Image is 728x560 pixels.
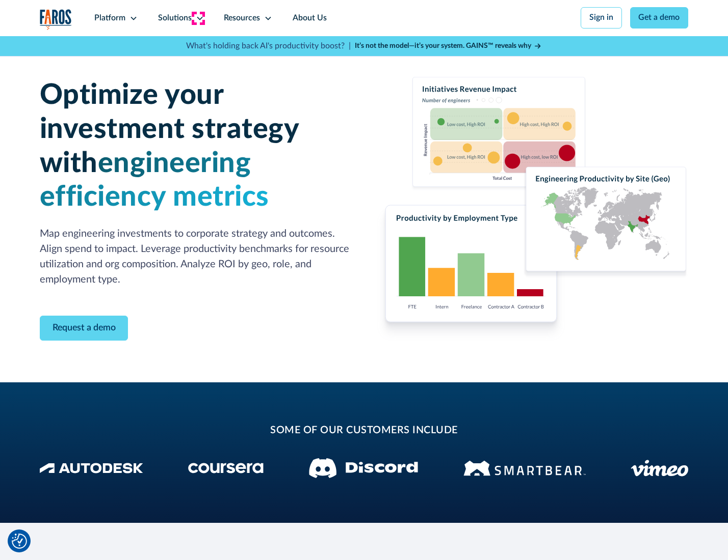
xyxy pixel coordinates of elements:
img: Coursera Logo [188,463,264,473]
img: Logo of the analytics and reporting company Faros. [40,9,72,30]
strong: It’s not the model—it’s your system. GAINS™ reveals why [355,42,531,49]
a: It’s not the model—it’s your system. GAINS™ reveals why [355,41,542,51]
button: Cookie Settings [12,534,27,549]
div: Solutions [158,12,192,24]
h1: Optimize your investment strategy with [40,78,352,214]
img: Charts displaying initiatives revenue impact, productivity by employment type and engineering pro... [376,77,688,342]
img: Vimeo logo [631,460,688,477]
div: Resources [224,12,260,24]
div: Platform [94,12,125,24]
img: Smartbear Logo [463,459,586,478]
a: Sign in [581,7,622,29]
a: Get a demo [630,7,689,29]
img: Discord logo [309,458,418,478]
h2: some of our customers include [121,423,607,438]
img: Autodesk Logo [40,463,143,473]
a: Contact Modal [40,316,128,341]
span: engineering efficiency metrics [40,149,269,212]
a: home [40,9,72,30]
p: Map engineering investments to corporate strategy and outcomes. Align spend to impact. Leverage p... [40,227,352,287]
p: What's holding back AI's productivity boost? | [186,40,351,52]
img: Revisit consent button [12,534,27,549]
